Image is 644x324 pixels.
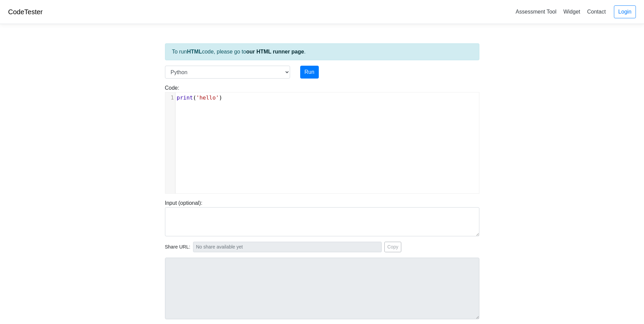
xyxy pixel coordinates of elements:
strong: HTML [187,49,202,55]
button: Run [300,66,319,79]
a: Widget [560,6,583,17]
button: Copy [384,242,402,252]
div: To run code, please go to . [165,43,479,60]
div: Input (optional): [160,199,484,236]
a: Contact [585,6,609,17]
span: ( ) [177,94,222,101]
a: Assessment Tool [513,6,559,17]
input: No share available yet [193,242,382,252]
div: 1 [165,94,175,102]
span: print [177,94,193,101]
span: Share URL: [165,243,190,251]
a: our HTML runner page [246,49,304,55]
a: Login [614,5,636,18]
span: 'hello' [196,94,219,101]
div: Code: [160,84,484,194]
a: CodeTester [8,8,43,16]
